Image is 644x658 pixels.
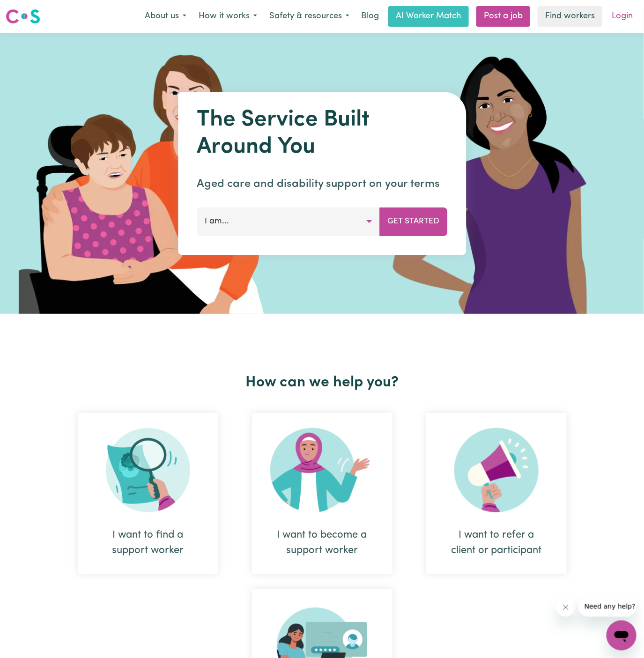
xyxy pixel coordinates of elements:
[379,207,447,236] button: Get Started
[270,428,374,512] img: Become Worker
[106,428,190,512] img: Search
[388,6,469,27] a: AI Worker Match
[426,413,567,574] div: I want to refer a client or participant
[78,413,218,574] div: I want to find a support worker
[579,596,637,617] iframe: Message from company
[192,7,263,26] button: How it works
[263,7,355,26] button: Safety & resources
[197,207,380,236] button: I am...
[274,527,370,558] div: I want to become a support worker
[476,6,530,27] a: Post a job
[556,598,575,617] iframe: Close message
[606,6,638,27] a: Login
[100,527,196,558] div: I want to find a support worker
[197,176,447,192] p: Aged care and disability support on your terms
[449,527,544,558] div: I want to refer a client or participant
[607,621,637,651] iframe: Button to launch messaging window
[355,6,385,27] a: Blog
[139,7,192,26] button: About us
[6,6,40,27] a: Careseekers logo
[61,374,584,392] h2: How can we help you?
[252,413,392,574] div: I want to become a support worker
[454,428,539,512] img: Refer
[538,6,602,27] a: Find workers
[6,8,40,25] img: Careseekers logo
[197,107,447,161] h1: The Service Built Around You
